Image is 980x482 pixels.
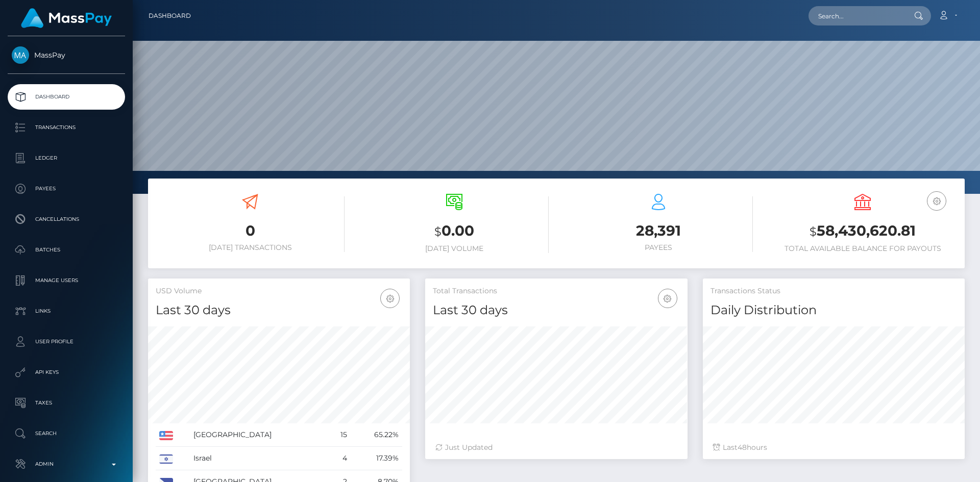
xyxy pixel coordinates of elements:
h6: [DATE] Volume [360,244,549,253]
p: Taxes [12,395,121,411]
small: $ [810,224,817,239]
h5: USD Volume [156,286,402,296]
a: Dashboard [8,84,125,110]
span: MassPay [8,50,125,60]
h6: Payees [564,243,753,252]
td: 65.22% [351,423,402,447]
h4: Last 30 days [156,301,402,319]
a: Batches [8,237,125,263]
a: Admin [8,451,125,477]
td: 15 [328,423,351,447]
a: Links [8,298,125,324]
h4: Daily Distribution [710,301,957,319]
img: IL.png [159,454,173,464]
h6: [DATE] Transactions [156,243,345,252]
a: Transactions [8,115,125,140]
td: 17.39% [351,447,402,470]
h3: 0 [156,221,345,241]
img: MassPay Logo [21,8,112,28]
a: Payees [8,176,125,201]
p: Admin [12,456,121,472]
td: Israel [190,447,329,470]
p: Cancellations [12,212,121,227]
p: Transactions [12,120,121,135]
img: MassPay [12,46,29,64]
a: API Keys [8,360,125,385]
a: Ledger [8,145,125,171]
a: Search [8,421,125,446]
h5: Total Transactions [433,286,679,296]
a: User Profile [8,329,125,354]
h3: 0.00 [360,221,549,242]
p: Manage Users [12,273,121,288]
img: US.png [159,431,173,440]
h3: 28,391 [564,221,753,241]
td: 4 [328,447,351,470]
p: Payees [12,181,121,196]
div: Just Updated [435,442,677,453]
h5: Transactions Status [710,286,957,296]
h3: 58,430,620.81 [768,221,957,242]
p: Ledger [12,150,121,166]
small: $ [434,224,442,239]
a: Manage Users [8,268,125,293]
p: User Profile [12,334,121,349]
span: 48 [738,443,747,452]
a: Taxes [8,390,125,416]
input: Search... [808,6,904,26]
p: Links [12,303,121,319]
a: Cancellations [8,207,125,232]
p: Dashboard [12,89,121,105]
p: Batches [12,242,121,258]
p: Search [12,426,121,441]
td: [GEOGRAPHIC_DATA] [190,423,329,447]
p: API Keys [12,365,121,380]
h4: Last 30 days [433,301,679,319]
div: Last hours [713,442,954,453]
a: Dashboard [149,5,191,27]
h6: Total Available Balance for Payouts [768,244,957,253]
